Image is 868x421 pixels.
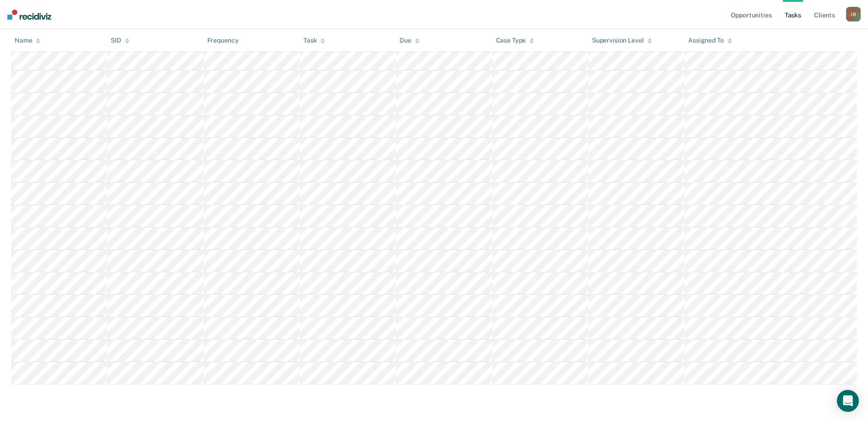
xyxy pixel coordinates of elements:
[592,37,652,44] div: Supervision Level
[399,37,420,44] div: Due
[846,7,861,22] button: JB
[15,37,40,44] div: Name
[688,37,732,44] div: Assigned To
[837,390,859,412] div: Open Intercom Messenger
[207,37,239,44] div: Frequency
[7,10,51,20] img: Recidiviz
[846,7,861,22] div: J B
[111,37,129,44] div: SID
[303,37,325,44] div: Task
[496,37,534,44] div: Case Type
